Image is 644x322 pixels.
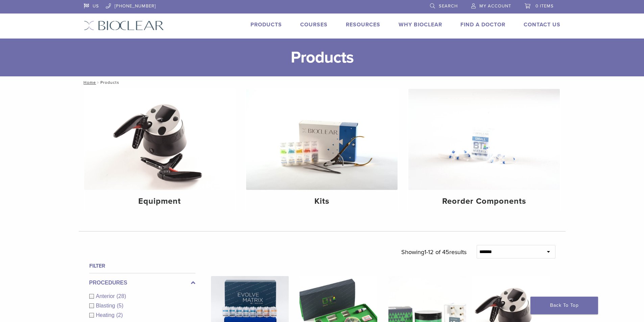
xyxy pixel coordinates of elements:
span: 0 items [535,3,554,9]
a: Back To Top [530,297,598,314]
span: / [96,81,100,84]
img: Bioclear [84,21,164,30]
h4: Filter [89,262,195,270]
span: Anterior [96,293,117,299]
a: Contact Us [524,21,560,28]
a: Kits [246,89,398,212]
a: Equipment [84,89,236,212]
p: Showing results [401,245,467,259]
a: Courses [300,21,328,28]
nav: Products [79,76,566,89]
img: Reorder Components [408,89,560,190]
span: Search [439,3,458,9]
img: Kits [246,89,398,190]
a: Why Bioclear [399,21,442,28]
span: 1-12 of 45 [424,248,449,256]
h4: Reorder Components [414,195,554,207]
h4: Kits [252,195,392,207]
span: (28) [117,293,126,299]
a: Reorder Components [408,89,560,212]
img: Equipment [84,89,236,190]
span: My Account [479,3,511,9]
span: (5) [117,303,123,308]
span: Heating [96,312,116,318]
label: Procedures [89,279,195,287]
a: Find A Doctor [460,21,505,28]
span: (2) [116,312,123,318]
a: Products [251,21,282,28]
h4: Equipment [90,195,230,207]
a: Resources [346,21,380,28]
span: Blasting [96,303,117,308]
a: Home [81,80,96,85]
